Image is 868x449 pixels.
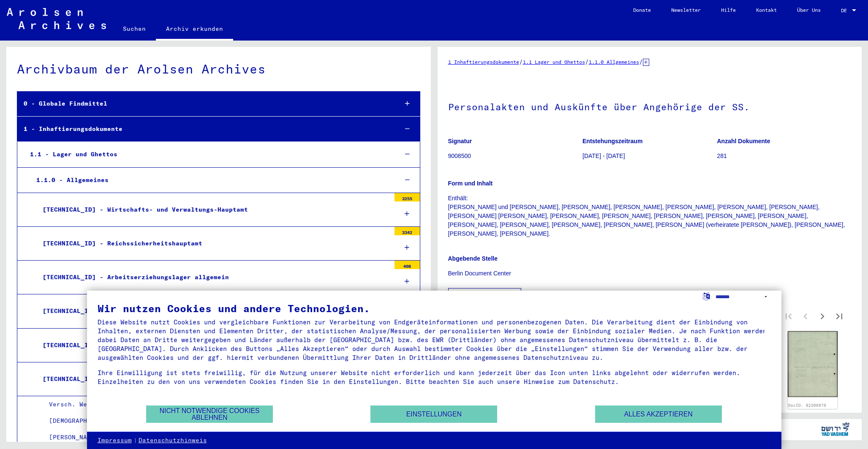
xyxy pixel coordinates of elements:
[370,405,497,423] button: Einstellungen
[716,291,771,303] select: Sprache auswählen
[797,307,814,324] button: Previous page
[780,307,797,324] button: First page
[146,405,273,423] button: Nicht notwendige Cookies ablehnen
[98,303,771,313] div: Wir nutzen Cookies und andere Technologien.
[30,172,391,188] div: 1.1.0 - Allgemeines
[717,152,852,161] p: 281
[98,318,771,362] div: Diese Website nutzt Cookies und vergleichbare Funktionen zur Verarbeitung von Endgeräteinformatio...
[819,419,851,440] img: yv_logo.png
[17,95,391,112] div: 0 - Globale Findmittel
[448,255,498,262] b: Abgebende Stelle
[24,146,391,163] div: 1.1 - Lager und Ghettos
[36,303,390,319] div: [TECHNICAL_ID] - Vernichtungspolitik (Bürokratie)
[702,292,711,300] label: Sprache auswählen
[17,60,420,79] div: Archivbaum der Arolsen Archives
[448,269,852,278] p: Berlin Document Center
[788,403,826,408] a: DocID: 82306970
[36,201,390,218] div: [TECHNICAL_ID] - Wirtschafts- und Verwaltungs-Hauptamt
[36,235,390,252] div: [TECHNICAL_ID] - Reichssicherheitshauptamt
[448,194,852,238] p: Enthält: [PERSON_NAME] und [PERSON_NAME], [PERSON_NAME], [PERSON_NAME], [PERSON_NAME], [PERSON_NA...
[36,269,390,286] div: [TECHNICAL_ID] - Arbeitserziehungslager allgemein
[98,436,132,445] a: Impressum
[113,19,156,39] a: Suchen
[717,138,770,144] b: Anzahl Dokumente
[841,8,850,14] span: DE
[589,59,639,65] a: 1.1.0 Allgemeines
[395,227,420,235] div: 3342
[814,307,831,324] button: Next page
[448,138,472,144] b: Signatur
[156,19,233,41] a: Archiv erkunden
[7,8,106,29] img: Arolsen_neg.svg
[448,87,852,125] h1: Personalakten und Auskünfte über Angehörige der SS.
[448,180,493,187] b: Form und Inhalt
[523,59,585,65] a: 1.1 Lager und Ghettos
[585,58,589,65] span: /
[17,121,391,137] div: 1 - Inhaftierungsdokumente
[788,331,838,397] img: 002.jpg
[831,307,848,324] button: Last page
[98,368,771,386] div: Ihre Einwilligung ist stets freiwillig, für die Nutzung unserer Website nicht erforderlich und ka...
[43,396,390,446] div: Versch. Weisungen von Dienststellen der Justiz, der Polizei, sowie anderer [DEMOGRAPHIC_DATA]-Beh...
[395,261,420,269] div: 408
[139,436,207,445] a: Datenschutzhinweis
[448,59,519,65] a: 1 Inhaftierungsdokumente
[36,337,390,354] div: [TECHNICAL_ID] - "Nacht und [PERSON_NAME]"-Erlasse und Folgen
[582,152,717,161] p: [DATE] - [DATE]
[639,58,643,65] span: /
[448,152,582,161] p: 9008500
[595,405,722,423] button: Alles akzeptieren
[519,58,523,65] span: /
[448,288,522,304] button: Zeige alle Metadaten
[582,138,642,144] b: Entstehungszeitraum
[395,193,420,201] div: 3255
[36,371,390,387] div: [TECHNICAL_ID] - Dokumente/Schriftwechsel zu Verfolgung/Haftstätten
